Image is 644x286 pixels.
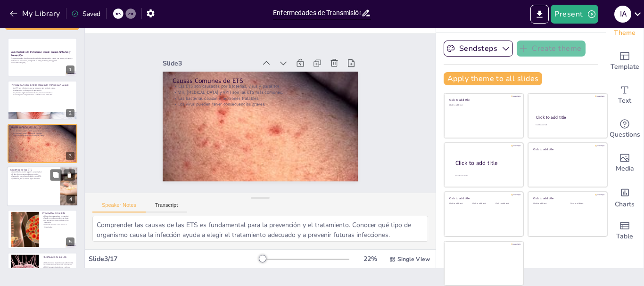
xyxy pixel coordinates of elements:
[10,168,57,171] p: Síntomas de las ETS
[11,61,74,64] p: Generated with [URL]
[66,237,74,246] div: 5
[8,38,77,77] div: 1
[168,49,262,67] div: Slide 3
[66,109,74,117] div: 2
[615,199,635,210] span: Charts
[397,255,430,263] span: Single View
[606,112,644,146] div: Get real-time input from your audience
[64,169,75,180] button: Delete Slide
[444,72,542,85] button: Apply theme to all slides
[606,214,644,248] div: Add a table
[495,203,517,205] div: Click to add text
[614,6,631,23] div: I A
[42,255,74,259] p: Tratamiento de las ETS
[7,6,64,21] button: My Library
[42,211,74,214] p: Prevención de las ETS
[66,65,74,74] div: 1
[10,172,57,175] p: Dolor al orinar es un síntoma común.
[536,124,598,126] div: Click to add text
[11,50,70,57] strong: Enfermedades de Transmisión Sexual: Causas, Síntomas y Prevención
[175,74,351,98] p: Las ETS son causadas por bacterias, virus y parásitos.
[7,166,78,206] div: 4
[472,203,494,205] div: Click to add text
[66,195,75,203] div: 4
[173,92,349,117] p: Los virus pueden tener consecuencias graves.
[551,5,598,24] button: Present
[444,41,513,57] button: Sendsteps
[449,203,471,205] div: Click to add text
[8,124,77,163] div: 3
[8,210,77,249] div: 5
[10,177,57,180] p: [MEDICAL_DATA] son un signo de alerta.
[11,130,74,132] p: VIH, [MEDICAL_DATA] y VPH son las ETS más comunes.
[533,147,601,151] div: Click to add title
[42,217,74,219] p: Realizar pruebas regulares es clave.
[42,268,74,270] p: Informar a las parejas es esencial.
[611,62,639,72] span: Template
[570,203,600,205] div: Click to add text
[10,175,57,177] p: Secreción inusual puede indicar una ETS.
[10,171,57,173] p: Los síntomas varían según la enfermedad.
[606,78,644,112] div: Add text boxes
[11,94,74,96] p: La salud pública depende de la concienciación sobre ETS.
[11,125,74,129] p: Causas Comunes de ETS
[449,98,517,102] div: Click to add title
[50,169,61,180] button: Duplicate Slide
[176,67,352,95] p: Causas Comunes de ETS
[71,9,100,18] div: Saved
[42,261,74,264] p: El tratamiento depende de la enfermedad.
[92,216,428,242] textarea: Comprender las causas de las ETS es fundamental para la prevención y el tratamiento. Conocer qué ...
[11,132,74,134] p: Las bacterias causan infecciones tratables.
[517,41,586,57] button: Create theme
[536,114,599,120] div: Click to add title
[359,254,381,263] div: 22 %
[11,128,74,130] p: Las ETS son causadas por bacterias, virus y parásitos.
[614,28,636,38] span: Theme
[606,180,644,214] div: Add charts and graphs
[449,104,517,106] div: Click to add text
[11,90,74,92] p: La educación es clave para la prevención.
[11,134,74,137] p: Los virus pueden tener consecuencias graves.
[533,196,601,200] div: Click to add title
[530,5,549,24] button: Export to PowerPoint
[42,215,74,217] p: El uso de preservativos es esencial.
[89,254,259,263] div: Slide 3 / 17
[11,83,74,87] p: Introducción a las Enfermedades de Transmisión Sexual
[533,203,563,205] div: Click to add text
[42,219,74,223] p: La educación sobre salud sexual es necesaria.
[146,202,188,212] button: Transcript
[92,202,146,212] button: Speaker Notes
[606,146,644,180] div: Add images, graphics, shapes or video
[11,57,74,61] p: Esta presentación aborda las enfermedades de transmisión sexual, sus causas, síntomas y métodos d...
[616,163,634,174] span: Media
[610,130,640,140] span: Questions
[606,44,644,78] div: Add ready made slides
[66,152,74,160] div: 3
[616,231,633,242] span: Table
[8,81,77,120] div: 2
[42,266,74,268] p: El VIH requiere tratamiento continuo.
[42,264,74,266] p: Las infecciones bacterianas son tratables.
[174,86,349,111] p: Las bacterias causan infecciones tratables.
[449,196,517,200] div: Click to add title
[11,91,74,94] p: Las pruebas regulares son necesarias para la salud sexual.
[455,159,516,167] div: Click to add title
[455,175,515,177] div: Click to add body
[614,5,631,24] button: I A
[618,96,631,106] span: Text
[273,6,361,20] input: Insert title
[175,80,350,105] p: VIH, [MEDICAL_DATA] y VPH son las ETS más comunes.
[11,87,74,90] p: Las ETS son infecciones que se propagan por contacto sexual.
[42,223,74,228] p: Comunicar sobre salud sexual es importante.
